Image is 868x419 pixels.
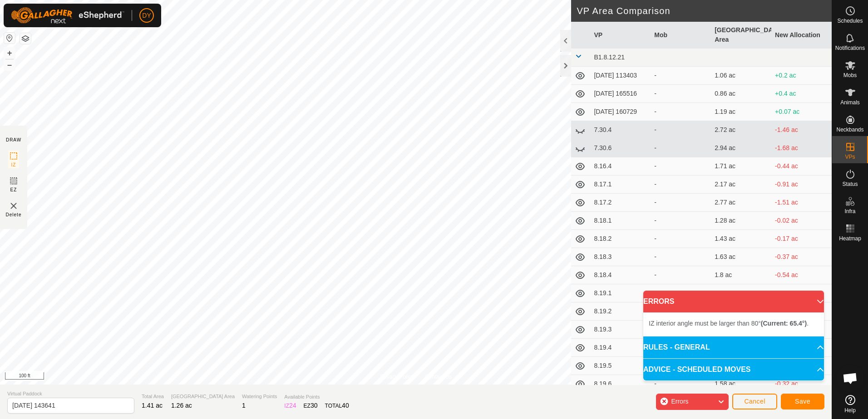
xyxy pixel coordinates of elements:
[761,320,807,327] b: (Current: 65.4°)
[840,100,860,105] span: Animals
[142,402,163,409] span: 1.41 ac
[651,22,711,49] th: Mob
[590,357,651,375] td: 8.19.5
[771,121,832,139] td: -1.46 ac
[342,402,349,409] span: 40
[171,393,235,400] span: [GEOGRAPHIC_DATA] Area
[304,401,318,410] div: EZ
[142,11,151,20] span: DY
[771,284,832,302] td: -0.69 ac
[771,194,832,212] td: -1.51 ac
[711,22,771,49] th: [GEOGRAPHIC_DATA] Area
[11,7,124,24] img: Gallagher Logo
[654,252,707,262] div: -
[643,291,824,312] p-accordion-header: ERRORS
[711,248,771,266] td: 1.63 ac
[590,67,651,85] td: [DATE] 113403
[590,266,651,284] td: 8.18.4
[771,22,832,49] th: New Allocation
[284,393,349,401] span: Available Points
[711,266,771,284] td: 1.8 ac
[8,200,19,211] img: VP
[590,175,651,194] td: 8.17.1
[771,85,832,103] td: +0.4 ac
[711,230,771,248] td: 1.43 ac
[590,194,651,212] td: 8.17.2
[4,59,15,70] button: –
[590,121,651,139] td: 7.30.4
[771,248,832,266] td: -0.37 ac
[643,296,674,307] span: ERRORS
[643,359,824,380] p-accordion-header: ADVICE - SCHEDULED MOVES
[711,284,771,302] td: 1.95 ac
[711,85,771,103] td: 0.86 ac
[590,157,651,175] td: 8.16.4
[590,212,651,230] td: 8.18.1
[654,71,707,80] div: -
[171,402,192,409] span: 1.26 ac
[11,161,16,168] span: IZ
[590,230,651,248] td: 8.18.2
[643,342,710,353] span: RULES - GENERAL
[771,266,832,284] td: -0.54 ac
[590,302,651,321] td: 8.19.2
[844,209,855,214] span: Infra
[6,136,21,143] div: DRAW
[590,284,651,302] td: 8.19.1
[711,194,771,212] td: 2.77 ac
[590,139,651,157] td: 7.30.6
[654,125,707,135] div: -
[744,398,765,405] span: Cancel
[837,18,863,24] span: Schedules
[643,312,824,336] p-accordion-content: ERRORS
[4,48,15,58] button: +
[771,375,832,393] td: -0.32 ac
[654,161,707,171] div: -
[711,175,771,194] td: 2.17 ac
[654,107,707,117] div: -
[671,398,688,405] span: Errors
[654,288,707,298] div: -
[590,321,651,339] td: 8.19.3
[577,5,832,16] h2: VP Area Comparison
[590,248,651,266] td: 8.18.3
[654,234,707,244] div: -
[654,379,707,389] div: -
[594,54,625,61] span: B1.8.12.21
[590,85,651,103] td: [DATE] 165516
[711,103,771,121] td: 1.19 ac
[781,394,824,409] button: Save
[832,391,868,417] a: Help
[590,375,651,393] td: 8.19.6
[844,408,856,413] span: Help
[835,45,865,51] span: Notifications
[654,216,707,225] div: -
[643,364,750,375] span: ADVICE - SCHEDULED MOVES
[654,180,707,189] div: -
[242,402,246,409] span: 1
[590,103,651,121] td: [DATE] 160729
[311,402,318,409] span: 30
[643,336,824,358] p-accordion-header: RULES - GENERAL
[590,339,651,357] td: 8.19.4
[845,154,855,160] span: VPs
[771,230,832,248] td: -0.17 ac
[289,402,296,409] span: 24
[654,143,707,153] div: -
[836,127,863,132] span: Neckbands
[732,394,777,409] button: Cancel
[839,236,861,241] span: Heatmap
[711,121,771,139] td: 2.72 ac
[795,398,810,405] span: Save
[711,139,771,157] td: 2.94 ac
[380,373,414,381] a: Privacy Policy
[4,33,15,44] button: Reset Map
[654,270,707,280] div: -
[10,186,17,193] span: EZ
[242,393,277,400] span: Watering Points
[711,157,771,175] td: 1.71 ac
[842,181,858,187] span: Status
[20,33,31,44] button: Map Layers
[711,212,771,230] td: 1.28 ac
[7,390,134,398] span: Virtual Paddock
